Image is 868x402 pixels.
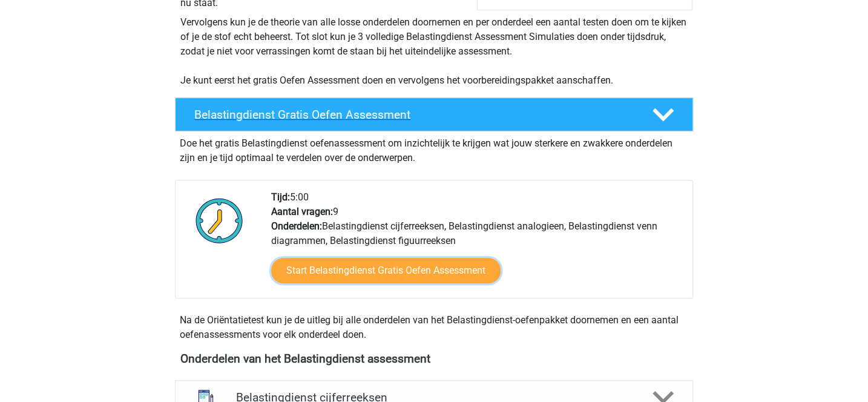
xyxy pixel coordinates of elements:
div: Na de Oriëntatietest kun je de uitleg bij alle onderdelen van het Belastingdienst-oefenpakket doo... [175,313,693,342]
div: Doe het gratis Belastingdienst oefenassessment om inzichtelijk te krijgen wat jouw sterkere en zw... [175,131,693,165]
b: Onderdelen: [271,220,322,232]
b: Aantal vragen: [271,206,333,217]
div: 5:00 9 Belastingdienst cijferreeksen, Belastingdienst analogieen, Belastingdienst venn diagrammen... [262,190,692,298]
h4: Onderdelen van het Belastingdienst assessment [180,352,688,366]
h4: Belastingdienst Gratis Oefen Assessment [194,108,633,122]
a: Belastingdienst Gratis Oefen Assessment [170,97,698,131]
b: Tijd: [271,191,290,203]
div: Vervolgens kun je de theorie van alle losse onderdelen doornemen en per onderdeel een aantal test... [176,15,692,88]
img: Klok [189,190,250,251]
a: Start Belastingdienst Gratis Oefen Assessment [271,258,501,283]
